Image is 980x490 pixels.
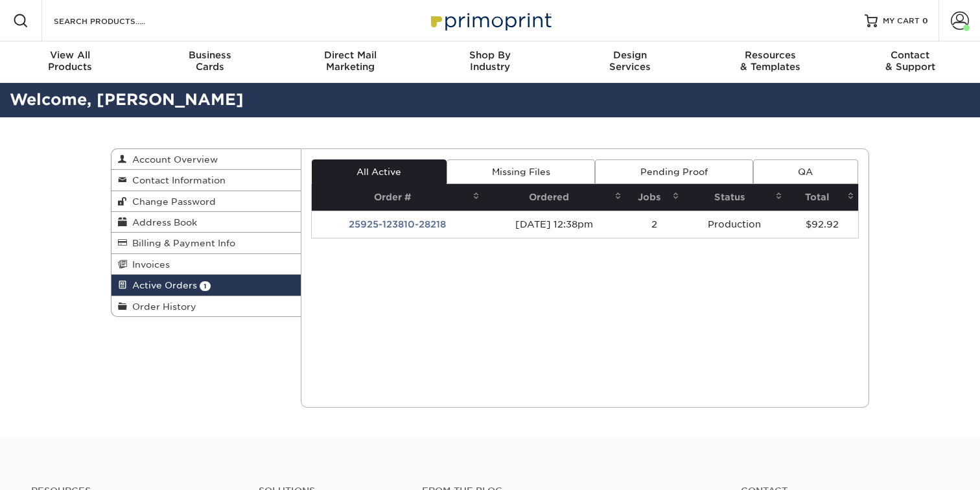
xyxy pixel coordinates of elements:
[425,6,555,34] img: Primoprint
[127,217,197,227] span: Address Book
[127,301,196,312] span: Order History
[560,49,700,61] span: Design
[127,280,197,290] span: Active Orders
[683,211,786,238] td: Production
[700,49,840,61] span: Resources
[560,49,700,73] div: Services
[484,184,625,211] th: Ordered
[280,41,420,83] a: Direct MailMarketing
[127,238,235,248] span: Billing & Payment Info
[140,49,280,61] span: Business
[700,49,840,73] div: & Templates
[420,49,560,73] div: Industry
[140,41,280,83] a: BusinessCards
[312,211,484,238] td: 25925-123810-28218
[753,159,858,184] a: QA
[111,275,301,296] a: Active Orders 1
[200,281,211,291] span: 1
[127,154,218,165] span: Account Overview
[140,49,280,73] div: Cards
[786,184,858,211] th: Total
[111,149,301,170] a: Account Overview
[111,233,301,253] a: Billing & Payment Info
[447,159,595,184] a: Missing Files
[840,49,980,73] div: & Support
[883,16,920,27] span: MY CART
[127,259,170,270] span: Invoices
[111,170,301,191] a: Contact Information
[700,41,840,83] a: Resources& Templates
[280,49,420,61] span: Direct Mail
[625,184,683,211] th: Jobs
[280,49,420,73] div: Marketing
[111,212,301,233] a: Address Book
[111,191,301,212] a: Change Password
[625,211,683,238] td: 2
[111,254,301,275] a: Invoices
[420,41,560,83] a: Shop ByIndustry
[595,159,752,184] a: Pending Proof
[127,175,226,185] span: Contact Information
[420,49,560,61] span: Shop By
[840,49,980,61] span: Contact
[484,211,625,238] td: [DATE] 12:38pm
[840,41,980,83] a: Contact& Support
[52,13,179,29] input: SEARCH PRODUCTS.....
[922,16,928,25] span: 0
[786,211,858,238] td: $92.92
[312,159,447,184] a: All Active
[127,196,216,207] span: Change Password
[312,184,484,211] th: Order #
[560,41,700,83] a: DesignServices
[683,184,786,211] th: Status
[111,296,301,316] a: Order History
